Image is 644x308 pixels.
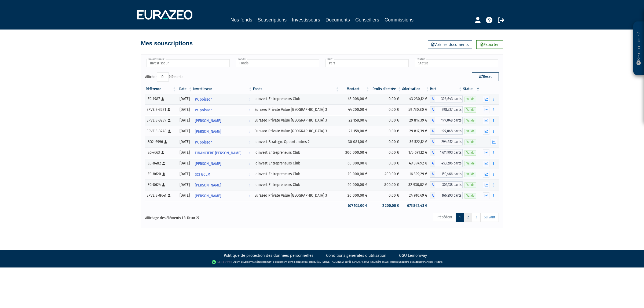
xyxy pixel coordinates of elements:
[141,40,193,47] h4: Mes souscriptions
[370,104,402,115] td: 0,00 €
[464,193,476,198] span: Valide
[340,137,370,147] td: 30 081,00 €
[147,96,175,102] div: IEC-1987
[147,128,175,134] div: EPVE 3-3240
[193,190,253,201] a: [PERSON_NAME]
[370,169,402,179] td: 400,00 €
[195,191,221,201] span: [PERSON_NAME]
[340,115,370,126] td: 22 158,00 €
[402,147,430,158] td: 175 691,12 €
[340,190,370,201] td: 20 000,00 €
[430,181,435,188] span: A
[248,137,250,147] i: Voir l'investisseur
[435,106,463,113] span: 398,737 parts
[178,160,191,166] div: [DATE]
[248,191,250,201] i: Voir l'investisseur
[248,127,250,137] i: Voir l'investisseur
[464,150,476,155] span: Valide
[178,150,191,155] div: [DATE]
[178,193,191,198] div: [DATE]
[402,169,430,179] td: 16 399,29 €
[430,106,435,113] span: A
[430,117,463,124] div: A - Eurazeo Private Value Europe 3
[193,137,253,147] a: PX poisson
[258,16,287,24] a: Souscriptions
[147,118,175,123] div: EPVE 3-3239
[145,212,288,221] div: Affichage des éléments 1 à 10 sur 27
[370,85,402,94] th: Droits d'entrée: activer pour trier la colonne par ordre croissant
[430,181,463,188] div: A - Idinvest Entrepreneurs Club
[248,116,250,126] i: Voir l'investisseur
[193,104,253,115] a: PX poisson
[435,128,463,135] span: 199,048 parts
[147,182,175,188] div: IEC-8624
[167,108,170,111] i: [Français] Personne physique
[402,94,430,104] td: 43 230,12 €
[370,158,402,169] td: 0,00 €
[430,160,463,167] div: A - Idinvest Entrepreneurs Club
[193,147,253,158] a: FINANCIERE [PERSON_NAME]
[253,85,340,94] th: Fonds: activer pour trier la colonne par ordre croissant
[430,106,463,113] div: A - Eurazeo Private Value Europe 3
[168,119,171,122] i: [Français] Personne physique
[193,169,253,179] a: SCI GCLM
[254,107,338,112] div: Eurazeo Private Value [GEOGRAPHIC_DATA] 3
[340,179,370,190] td: 40 000,00 €
[464,129,476,134] span: Valide
[464,182,476,188] span: Valide
[162,183,165,186] i: [Français] Personne physique
[435,160,463,167] span: 453,206 parts
[193,94,253,104] a: PX poisson
[430,128,435,135] span: A
[195,137,213,147] span: PX poisson
[195,159,221,169] span: [PERSON_NAME]
[464,161,476,166] span: Valide
[402,115,430,126] td: 29 817,39 €
[430,117,435,124] span: A
[456,213,464,222] a: 1
[254,96,338,102] div: Idinvest Entrepreneurs Club
[472,213,481,222] a: 3
[340,126,370,137] td: 22 158,00 €
[464,107,476,112] span: Valide
[145,85,177,94] th: Référence : activer pour trier la colonne par ordre croissant
[340,94,370,104] td: 43 008,00 €
[325,16,350,24] a: Documents
[435,117,463,124] span: 199,048 parts
[430,149,463,156] div: A - Idinvest Entrepreneurs Club
[340,201,370,210] td: 677 105,00 €
[230,16,252,24] a: Nos fonds
[370,137,402,147] td: 0,00 €
[435,138,463,145] span: 294,652 parts
[145,72,183,82] label: Afficher éléments
[402,158,430,169] td: 49 394,92 €
[248,148,250,158] i: Voir l'investisseur
[178,128,191,134] div: [DATE]
[248,159,250,169] i: Voir l'investisseur
[370,201,402,210] td: 2 200,00 €
[326,253,386,258] a: Conditions générales d'utilisation
[164,140,167,144] i: [Français] Personne physique
[195,170,210,179] span: SCI GCLM
[254,118,338,123] div: Eurazeo Private Value [GEOGRAPHIC_DATA] 3
[244,260,256,263] a: Lemonway
[464,140,476,145] span: Valide
[193,115,253,126] a: [PERSON_NAME]
[162,173,165,176] i: [Français] Personne physique
[248,170,250,179] i: Voir l'investisseur
[370,115,402,126] td: 0,00 €
[193,158,253,169] a: [PERSON_NAME]
[430,96,435,102] span: A
[193,126,253,137] a: [PERSON_NAME]
[476,40,503,49] a: Exporter
[463,85,480,94] th: Statut : activer pour trier la colonne par ordre d&eacute;croissant
[340,104,370,115] td: 44 200,00 €
[430,160,435,167] span: A
[193,179,253,190] a: [PERSON_NAME]
[177,85,192,94] th: Date: activer pour trier la colonne par ordre croissant
[248,105,250,115] i: Voir l'investisseur
[402,104,430,115] td: 59 730,80 €
[402,201,430,210] td: 673 842,43 €
[402,126,430,137] td: 29 817,39 €
[430,192,435,199] span: A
